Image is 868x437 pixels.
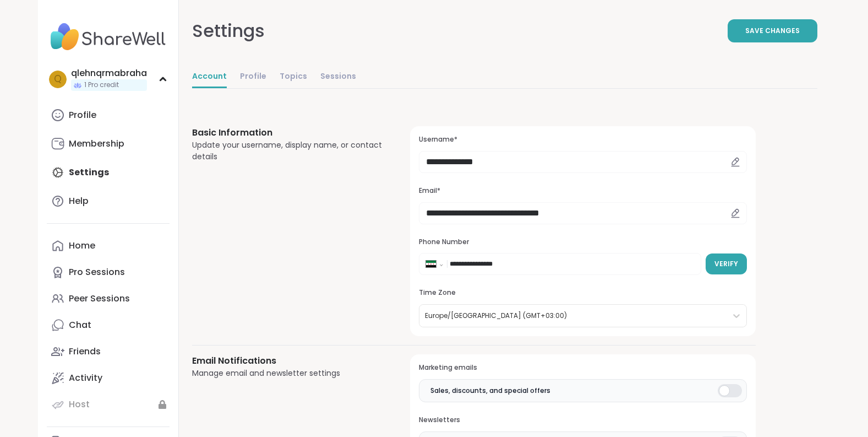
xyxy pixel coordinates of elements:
[419,186,746,196] h3: Email*
[419,363,746,373] h3: Marketing emails
[192,18,265,44] div: Settings
[47,131,170,157] a: Membership
[192,139,384,163] div: Update your username, display name, or contact details
[419,416,746,425] h3: Newsletters
[69,240,95,252] div: Home
[430,386,550,396] span: Sales, discounts, and special offers
[47,188,170,214] a: Help
[47,391,170,418] a: Host
[714,259,738,269] span: Verify
[69,346,101,358] div: Friends
[419,288,746,298] h3: Time Zone
[192,368,384,379] div: Manage email and newsletter settings
[69,109,96,121] div: Profile
[47,338,170,365] a: Friends
[192,126,384,139] h3: Basic Information
[69,138,124,150] div: Membership
[320,66,356,88] a: Sessions
[47,285,170,312] a: Peer Sessions
[54,72,62,87] span: q
[280,66,307,88] a: Topics
[728,19,817,42] button: Save Changes
[69,398,90,411] div: Host
[47,312,170,338] a: Chat
[69,266,125,278] div: Pro Sessions
[84,80,119,90] span: 1 Pro credit
[240,66,266,88] a: Profile
[69,195,89,207] div: Help
[47,259,170,285] a: Pro Sessions
[47,365,170,391] a: Activity
[71,67,147,79] div: qlehnqrmabraha
[192,66,227,88] a: Account
[706,253,747,274] button: Verify
[69,319,91,331] div: Chat
[69,293,130,305] div: Peer Sessions
[47,102,170,128] a: Profile
[745,26,800,36] span: Save Changes
[419,238,746,247] h3: Phone Number
[47,233,170,259] a: Home
[69,372,102,384] div: Activity
[47,18,170,56] img: ShareWell Nav Logo
[419,135,746,144] h3: Username*
[192,354,384,368] h3: Email Notifications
